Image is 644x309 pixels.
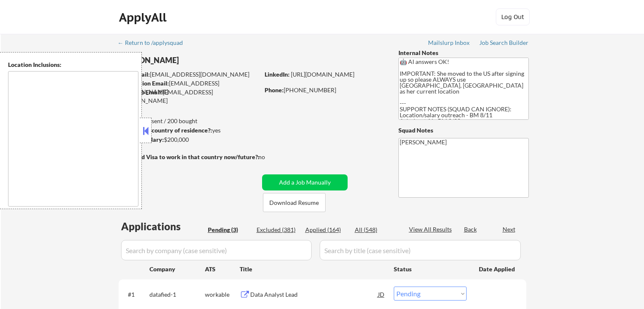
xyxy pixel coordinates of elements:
[265,86,284,94] strong: Phone:
[118,126,257,135] div: yes
[118,117,259,125] div: 164 sent / 200 bought
[265,86,384,94] div: [PHONE_NUMBER]
[320,240,521,260] input: Search by title (case sensitive)
[479,40,529,46] div: Job Search Builder
[119,10,169,25] div: ApplyAll
[394,261,467,276] div: Status
[428,40,470,46] div: Mailslurp Inbox
[119,70,259,79] div: [EMAIL_ADDRESS][DOMAIN_NAME]
[355,226,397,234] div: All (548)
[121,240,312,260] input: Search by company (case sensitive)
[8,61,138,69] div: Location Inclusions:
[398,126,529,135] div: Squad Notes
[496,8,530,25] button: Log Out
[262,174,348,190] button: Add a Job Manually
[503,225,516,234] div: Next
[205,290,240,299] div: workable
[128,290,143,299] div: #1
[305,226,348,234] div: Applied (164)
[377,287,386,302] div: JD
[464,225,478,234] div: Back
[119,55,293,66] div: [PERSON_NAME]
[121,221,205,232] div: Applications
[119,79,259,96] div: [EMAIL_ADDRESS][DOMAIN_NAME]
[205,265,240,273] div: ATS
[398,49,529,57] div: Internal Notes
[240,265,386,273] div: Title
[118,135,259,144] div: $200,000
[118,127,212,134] strong: Can work in country of residence?:
[208,226,250,234] div: Pending (3)
[265,71,290,78] strong: LinkedIn:
[119,88,259,105] div: [EMAIL_ADDRESS][DOMAIN_NAME]
[118,40,191,46] div: ← Return to /applysquad
[149,265,205,273] div: Company
[409,225,454,234] div: View All Results
[118,39,191,48] a: ← Return to /applysquad
[263,193,326,212] button: Download Resume
[149,290,205,299] div: datafied-1
[119,153,260,160] strong: Will need Visa to work in that country now/future?:
[479,265,516,273] div: Date Applied
[257,226,299,234] div: Excluded (381)
[258,153,282,161] div: no
[291,71,354,78] a: [URL][DOMAIN_NAME]
[250,290,378,299] div: Data Analyst Lead
[428,39,470,48] a: Mailslurp Inbox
